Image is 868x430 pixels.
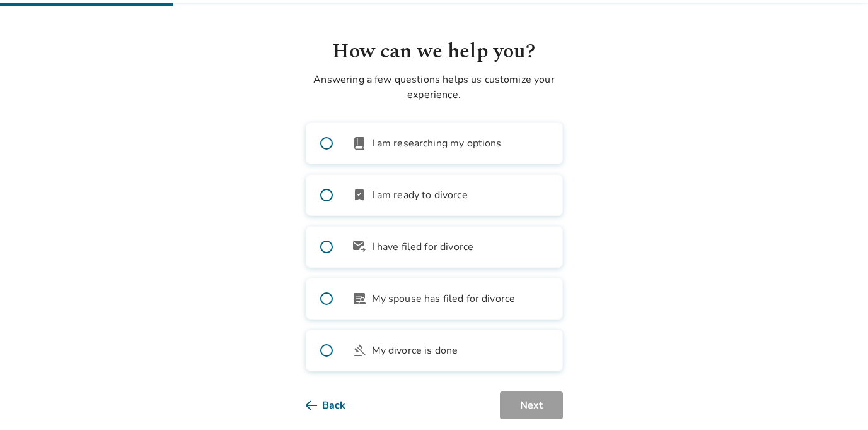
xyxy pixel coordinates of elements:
[352,343,367,358] span: gavel
[372,239,474,254] span: I have filed for divorce
[372,188,468,203] span: I am ready to divorce
[500,391,563,419] button: Next
[352,188,367,203] span: bookmark_check
[372,136,502,151] span: I am researching my options
[372,343,458,358] span: My divorce is done
[306,391,366,419] button: Back
[805,369,868,430] iframe: Chat Widget
[306,72,563,102] p: Answering a few questions helps us customize your experience.
[352,291,367,306] span: article_person
[352,136,367,151] span: book_2
[306,37,563,67] h1: How can we help you?
[352,239,367,254] span: outgoing_mail
[372,291,516,306] span: My spouse has filed for divorce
